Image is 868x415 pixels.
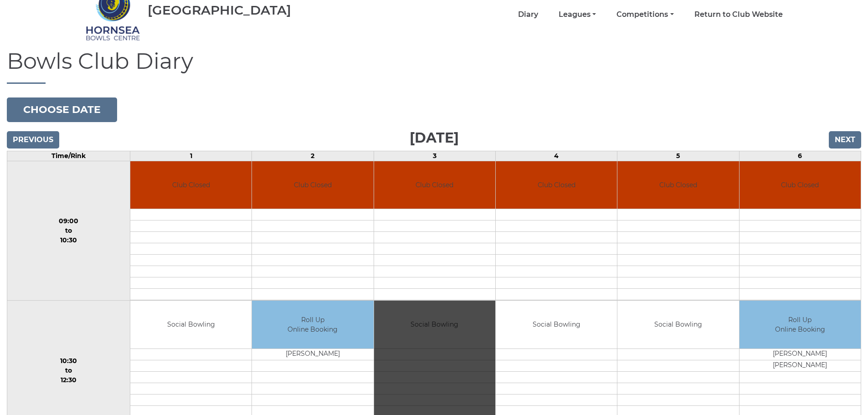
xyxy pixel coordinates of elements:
[740,161,861,209] td: Club Closed
[559,10,596,20] a: Leagues
[148,3,291,17] div: [GEOGRAPHIC_DATA]
[7,131,59,149] input: Previous
[130,151,252,161] td: 1
[740,360,861,371] td: [PERSON_NAME]
[252,301,373,348] td: Roll Up Online Booking
[374,151,495,161] td: 3
[7,151,130,161] td: Time/Rink
[740,348,861,360] td: [PERSON_NAME]
[130,161,252,209] td: Club Closed
[739,151,861,161] td: 6
[518,10,538,20] a: Diary
[617,161,739,209] td: Club Closed
[829,131,861,149] input: Next
[617,151,739,161] td: 5
[496,301,617,348] td: Social Bowling
[616,10,673,20] a: Competitions
[252,348,373,360] td: [PERSON_NAME]
[495,151,617,161] td: 4
[7,49,861,84] h1: Bowls Club Diary
[740,301,861,348] td: Roll Up Online Booking
[496,161,617,209] td: Club Closed
[130,301,252,348] td: Social Bowling
[252,161,373,209] td: Club Closed
[617,301,739,348] td: Social Bowling
[7,97,117,122] button: Choose date
[374,161,495,209] td: Club Closed
[252,151,374,161] td: 2
[694,10,783,20] a: Return to Club Website
[7,161,130,301] td: 09:00 to 10:30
